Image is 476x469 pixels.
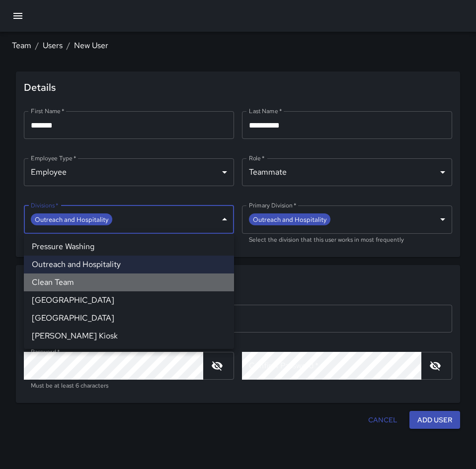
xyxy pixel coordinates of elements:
li: [PERSON_NAME] Kiosk [24,327,234,345]
li: [GEOGRAPHIC_DATA] [24,291,234,309]
li: Pressure Washing [24,238,234,256]
li: [GEOGRAPHIC_DATA] [24,309,234,327]
li: Clean Team [24,273,234,291]
li: Outreach and Hospitality [24,256,234,273]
